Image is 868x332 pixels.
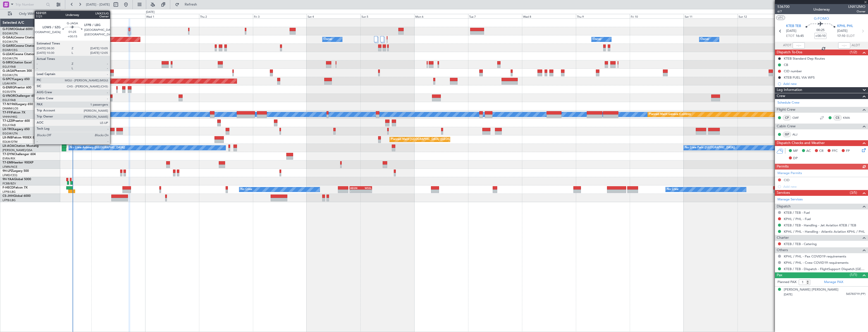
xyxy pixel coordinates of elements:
[6,10,55,18] button: Only With Activity
[832,149,838,154] span: FFC
[3,111,25,114] a: T7-FFIFalcon 7X
[649,111,691,118] div: Planned Maint Geneva (Cointrin)
[593,36,601,43] div: Owner
[806,149,811,154] span: AC
[784,260,849,265] a: KPHL / PHL - Crew COVID19 requirements
[784,63,788,67] div: CB
[391,136,471,143] div: Planned Maint [GEOGRAPHIC_DATA] ([GEOGRAPHIC_DATA])
[852,43,860,48] span: ALDT
[3,78,30,81] a: G-SPCYLegacy 650
[3,57,18,60] a: EGGW/LTN
[3,123,16,127] a: EGLF/FAB
[777,190,790,196] span: Services
[777,235,789,241] span: Charter
[784,210,810,215] a: KTEB / TEB - Fuel
[847,34,855,39] span: ELDT
[784,217,811,221] a: KPHL / PHL - Fuel
[3,78,13,81] span: G-SPCY
[783,115,791,121] div: CP
[576,14,630,18] div: Thu 9
[3,115,17,119] a: VHHH/HKG
[784,69,802,73] div: CID number
[3,170,29,173] a: 9H-LPZLegacy 500
[784,287,838,292] div: [PERSON_NAME] [PERSON_NAME]
[3,120,13,123] span: T7-LZZI
[3,157,15,160] a: EVRA/RIX
[850,50,857,55] span: (1/2)
[3,86,14,89] span: G-ENRG
[786,34,794,39] span: ETOT
[3,153,14,156] span: T7-DYN
[3,140,17,144] a: EDLW/DTM
[848,9,865,14] span: Owner
[848,4,865,9] span: LNX12MO
[685,144,735,152] div: No Crew Paris ([GEOGRAPHIC_DATA])
[3,69,32,73] a: G-JAGAPhenom 300
[3,36,14,39] span: G-GAAL
[91,14,145,18] div: Tue 30
[173,1,203,9] button: Refresh
[3,136,12,139] span: LX-INB
[361,186,371,189] div: WSSL
[793,149,798,154] span: MF
[737,14,791,18] div: Sun 12
[3,132,18,135] a: EGGW/LTN
[146,10,155,14] div: [DATE]
[777,140,825,146] span: Dispatch Checks and Weather
[3,69,14,73] span: G-JAGA
[777,272,782,278] span: Pax
[522,14,576,18] div: Wed 8
[784,75,815,80] div: KTEB FUEL VIA WFS
[3,173,17,177] a: LFMD/CEQ
[784,223,856,227] a: KTEB / TEB - Handling - Jet Aviation KTEB / TEB
[783,82,865,86] div: Add new
[783,43,791,48] span: ATOT
[783,132,791,137] div: ISP
[667,186,679,193] div: No Crew
[3,136,42,139] a: LX-INBFalcon 900EX EASy II
[3,186,28,189] a: F-HECDFalcon 7X
[3,198,16,202] a: LFPB/LBG
[777,124,796,129] span: Cabin Crew
[813,7,830,12] div: Underway
[837,34,845,39] span: 17:10
[777,100,799,105] a: Schedule Crew
[793,156,798,161] span: DP
[833,115,842,121] div: CS
[350,190,361,193] div: -
[777,204,791,209] span: Dispatch
[3,53,13,56] span: G-LEAX
[784,229,865,234] a: KPHL / PHL - Handling - Atlantic Aviation KPHL / PHL
[3,65,16,69] a: EGLF/FAB
[468,14,522,18] div: Tue 7
[3,178,31,181] a: 9H-YAAGlobal 5000
[180,3,202,6] span: Refresh
[3,148,32,152] a: [PERSON_NAME]/QSA
[15,1,45,8] input: Trip Number
[784,267,865,271] a: KTEB / TEB - Dispatch - FlightSupport Dispatch [GEOGRAPHIC_DATA]
[3,161,33,164] a: T7-EMIHawker 900XP
[3,61,32,64] a: G-SIRSCitation Excel
[145,14,199,18] div: Wed 1
[784,56,825,61] div: KTEB Standard Dep Routes
[3,182,16,185] a: FCBB/BZV
[3,53,41,56] a: G-LEAXCessna Citation XLS
[3,82,16,85] a: LGAV/ATH
[253,14,307,18] div: Fri 3
[361,190,371,193] div: -
[777,247,788,253] span: Others
[87,113,90,115] img: arrow-gray.svg
[819,149,823,154] span: CR
[776,15,785,20] button: UTC
[3,73,18,77] a: EGGW/LTN
[3,145,39,148] a: LX-AOACitation Mustang
[61,10,70,14] div: [DATE]
[3,28,15,31] span: G-FOMO
[777,50,802,55] span: Dispatch To-Dos
[3,103,33,106] a: T7-N1960Legacy 650
[846,149,850,154] span: FP
[3,178,14,181] span: 9H-YAA
[784,254,846,258] a: KPHL / PHL - Pax COVID19 requirements
[824,280,843,285] a: Manage PAX
[814,16,829,21] span: G-FOMO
